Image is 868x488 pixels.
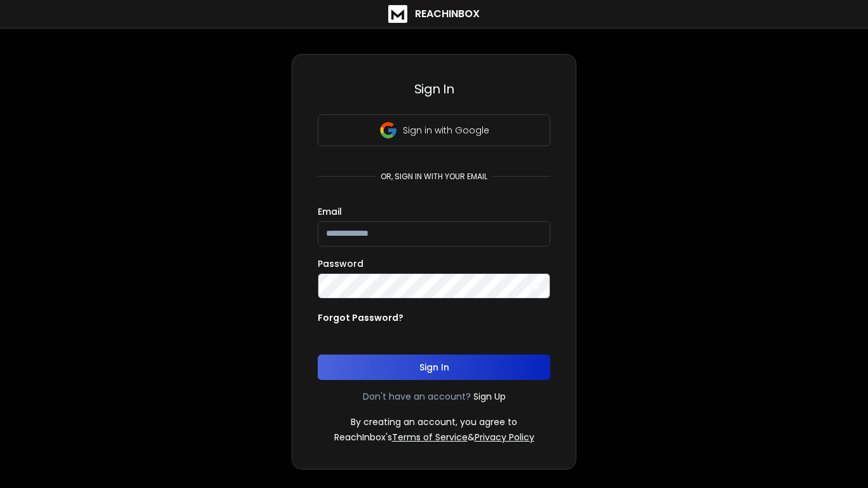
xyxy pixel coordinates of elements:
h1: ReachInbox [415,6,480,22]
p: Forgot Password? [318,311,403,324]
h3: Sign In [318,80,550,98]
p: or, sign in with your email [376,172,492,182]
p: Sign in with Google [403,124,489,137]
button: Sign in with Google [318,114,550,146]
a: ReachInbox [388,5,480,23]
a: Terms of Service [392,431,468,444]
img: logo [388,5,407,23]
label: Password [318,259,363,268]
a: Sign Up [473,390,506,403]
a: Privacy Policy [475,431,534,444]
label: Email [318,207,342,216]
p: By creating an account, you agree to [351,416,517,428]
button: Sign In [318,355,550,380]
p: Don't have an account? [363,390,471,403]
p: ReachInbox's & [334,431,534,444]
